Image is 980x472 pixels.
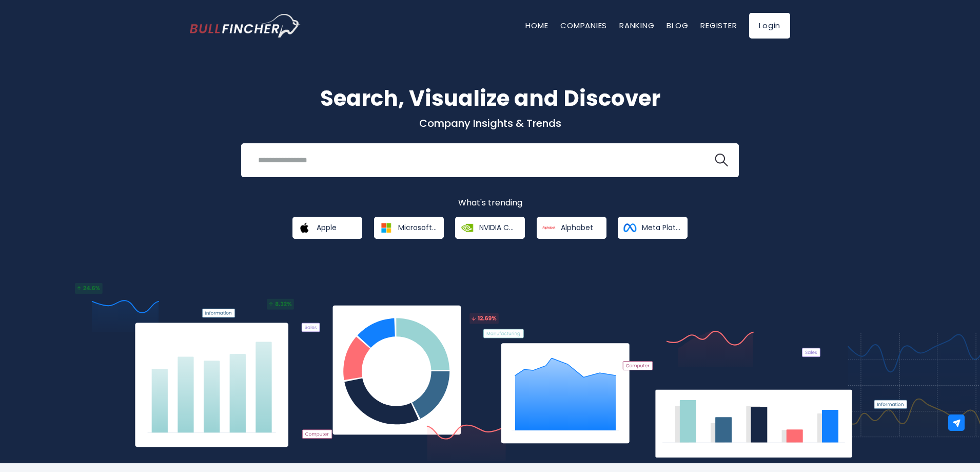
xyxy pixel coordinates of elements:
[398,223,437,232] span: Microsoft Corporation
[619,20,654,31] a: Ranking
[317,223,337,232] span: Apple
[190,117,790,130] p: Company Insights & Trends
[749,13,790,39] a: Login
[455,217,525,239] a: NVIDIA Corporation
[561,223,593,232] span: Alphabet
[715,154,728,167] img: search icon
[190,14,300,37] a: Go to homepage
[700,20,737,31] a: Register
[525,20,548,31] a: Home
[190,198,790,209] p: What's trending
[479,223,518,232] span: NVIDIA Corporation
[537,217,606,239] a: Alphabet
[642,223,680,232] span: Meta Platforms
[560,20,607,31] a: Companies
[292,217,362,239] a: Apple
[190,14,301,37] img: Bullfincher logo
[190,82,790,115] h1: Search, Visualize and Discover
[374,217,444,239] a: Microsoft Corporation
[618,217,688,239] a: Meta Platforms
[667,20,688,31] a: Blog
